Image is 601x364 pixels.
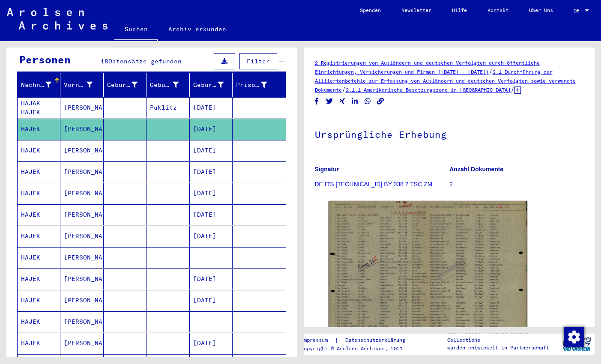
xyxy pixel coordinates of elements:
mat-cell: [PERSON_NAME] [60,226,103,247]
mat-cell: [DATE] [190,119,233,140]
mat-cell: HAJEK [18,204,60,225]
button: Share on Xing [338,96,347,107]
mat-cell: HAJAK HAJEK [18,97,60,118]
a: Suchen [114,19,158,41]
mat-cell: HAJEK [18,290,60,311]
div: | [301,336,416,345]
mat-header-cell: Geburtsname [104,73,147,97]
mat-cell: [PERSON_NAME] [60,290,103,311]
a: Archiv erkunden [158,19,236,39]
div: Vorname [64,78,103,92]
p: Die Arolsen Archives Online-Collections [447,328,558,344]
mat-cell: HAJEK [18,119,60,140]
mat-cell: HAJEK [18,226,60,247]
mat-cell: [PERSON_NAME] [60,97,103,118]
h1: Ursprüngliche Erhebung [315,115,584,152]
div: Geburtsname [107,81,138,90]
mat-cell: [PERSON_NAME] [60,269,103,289]
mat-cell: [PERSON_NAME] [60,140,103,161]
mat-header-cell: Vorname [60,73,103,97]
img: Zustimmung ändern [564,327,584,347]
div: Geburtsname [107,78,148,92]
div: Vorname [64,81,92,90]
mat-cell: HAJEK [18,183,60,204]
mat-cell: [DATE] [190,97,233,118]
mat-cell: [PERSON_NAME] [60,183,103,204]
span: 18 [101,57,108,65]
mat-header-cell: Geburt‏ [147,73,189,97]
button: Filter [239,53,277,69]
button: Share on LinkedIn [350,96,359,107]
mat-cell: HAJEK [18,269,60,289]
mat-header-cell: Nachname [18,73,60,97]
mat-cell: [DATE] [190,290,233,311]
p: 2 [449,180,584,189]
img: yv_logo.png [561,333,593,355]
button: Copy link [376,96,385,107]
span: / [489,68,493,75]
mat-cell: [DATE] [190,161,233,182]
mat-cell: [DATE] [190,183,233,204]
a: 2.1 Durchführung der Alliiertenbefehle zur Erfassung von Ausländern und deutschen Verfolgten sowi... [315,69,576,93]
mat-cell: [DATE] [190,333,233,354]
mat-cell: HAJEK [18,311,60,332]
mat-header-cell: Prisoner # [233,73,285,97]
mat-cell: [DATE] [190,140,233,161]
div: Prisoner # [236,78,277,92]
mat-cell: Puklitz [147,97,189,118]
div: Geburtsdatum [193,78,234,92]
img: Arolsen_neg.svg [7,8,108,30]
button: Share on Twitter [325,96,334,107]
button: Share on WhatsApp [363,96,372,107]
button: Share on Facebook [312,96,321,107]
span: DE [574,8,583,14]
mat-cell: [PERSON_NAME] [60,247,103,268]
mat-cell: HAJEK [18,333,60,354]
mat-header-cell: Geburtsdatum [190,73,233,97]
mat-cell: [DATE] [190,204,233,225]
mat-cell: [PERSON_NAME] [60,333,103,354]
span: Filter [247,57,270,65]
div: Prisoner # [236,81,266,90]
span: / [342,86,346,93]
span: / [511,86,514,93]
div: Nachname [21,81,51,90]
div: Geburt‏ [150,81,178,90]
mat-cell: [PERSON_NAME] [60,204,103,225]
div: Geburt‏ [150,78,189,92]
mat-cell: [PERSON_NAME] [60,311,103,332]
div: Zustimmung ändern [563,326,584,347]
mat-cell: HAJEK [18,247,60,268]
div: Nachname [21,78,62,92]
mat-cell: [PERSON_NAME] [60,119,103,140]
span: Datensätze gefunden [108,57,182,65]
mat-cell: [DATE] [190,226,233,247]
div: Geburtsdatum [193,81,224,90]
a: 2.1.1 Amerikanische Besatzungszone in [GEOGRAPHIC_DATA] [346,87,511,93]
p: Copyright © Arolsen Archives, 2021 [301,345,416,352]
a: Datenschutzerklärung [338,336,416,345]
a: Impressum [301,336,335,345]
div: Personen [19,52,71,67]
mat-cell: HAJEK [18,161,60,182]
a: 2 Registrierungen von Ausländern und deutschen Verfolgten durch öffentliche Einrichtungen, Versic... [315,60,540,75]
mat-cell: HAJEK [18,140,60,161]
b: Anzahl Dokumente [449,166,503,173]
mat-cell: [DATE] [190,269,233,289]
p: wurden entwickelt in Partnerschaft mit [447,344,558,359]
b: Signatur [315,166,339,173]
img: 001.jpg [329,201,528,340]
mat-cell: [PERSON_NAME] [60,161,103,182]
a: DE ITS [TECHNICAL_ID] BY 038 2 TSC ZM [315,181,433,188]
